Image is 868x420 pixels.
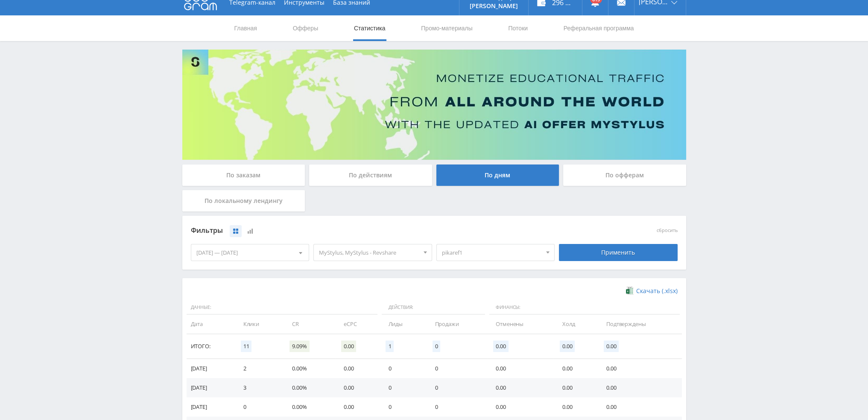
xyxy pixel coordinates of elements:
[235,359,284,378] td: 2
[559,244,678,261] div: Применить
[489,300,679,315] span: Финансы:
[283,359,335,378] td: 0.00%
[319,244,419,261] span: MyStylus, MyStylus - Revshare
[554,359,598,378] td: 0.00
[283,314,335,334] td: CR
[380,359,426,378] td: 0
[442,244,542,261] span: pikaref1
[182,164,305,186] div: По заказам
[487,397,554,417] td: 0.00
[427,378,488,397] td: 0
[234,15,258,41] a: Главная
[427,397,488,417] td: 0
[507,15,529,41] a: Потоки
[289,341,309,352] span: 9.09%
[182,190,305,211] div: По локальному лендингу
[309,164,432,186] div: По действиям
[341,341,356,352] span: 0.00
[554,397,598,417] td: 0.00
[554,314,598,334] td: Холд
[604,341,619,352] span: 0.00
[560,341,575,352] span: 0.00
[386,341,394,352] span: 1
[191,224,555,237] div: Фильтры
[283,397,335,417] td: 0.00%
[598,359,682,378] td: 0.00
[353,15,386,41] a: Статистика
[187,359,235,378] td: [DATE]
[626,287,677,295] a: Скачать (.xlsx)
[335,359,380,378] td: 0.00
[187,397,235,417] td: [DATE]
[427,359,488,378] td: 0
[657,228,678,233] button: сбросить
[554,378,598,397] td: 0.00
[235,378,284,397] td: 3
[182,50,686,160] img: Banner
[487,359,554,378] td: 0.00
[598,397,682,417] td: 0.00
[433,341,441,352] span: 0
[382,300,485,315] span: Действия:
[487,378,554,397] td: 0.00
[335,314,380,334] td: eCPC
[598,378,682,397] td: 0.00
[191,244,309,261] div: [DATE] — [DATE]
[427,314,488,334] td: Продажи
[187,334,235,359] td: Итого:
[487,314,554,334] td: Отменены
[283,378,335,397] td: 0.00%
[470,3,518,9] p: [PERSON_NAME]
[436,164,559,186] div: По дням
[563,164,686,186] div: По офферам
[420,15,473,41] a: Промо-материалы
[292,15,319,41] a: Офферы
[493,341,508,352] span: 0.00
[380,397,426,417] td: 0
[335,397,380,417] td: 0.00
[235,314,284,334] td: Клики
[187,300,378,315] span: Данные:
[335,378,380,397] td: 0.00
[636,288,678,294] span: Скачать (.xlsx)
[187,378,235,397] td: [DATE]
[598,314,682,334] td: Подтверждены
[626,286,633,295] img: xlsx
[563,15,635,41] a: Реферальная программа
[187,314,235,334] td: Дата
[241,341,252,352] span: 11
[380,314,426,334] td: Лиды
[380,378,426,397] td: 0
[235,397,284,417] td: 0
